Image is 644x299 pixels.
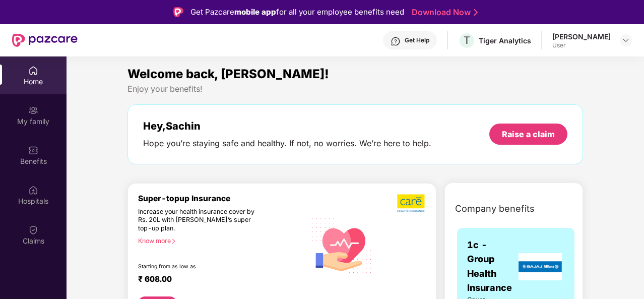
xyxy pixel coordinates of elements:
img: b5dec4f62d2307b9de63beb79f102df3.png [397,194,426,213]
strong: mobile app [234,7,276,17]
div: Know more [138,237,300,244]
div: Hope you’re staying safe and healthy. If not, no worries. We’re here to help. [143,138,431,149]
img: svg+xml;base64,PHN2ZyBpZD0iSG9zcGl0YWxzIiB4bWxucz0iaHR0cDovL3d3dy53My5vcmcvMjAwMC9zdmciIHdpZHRoPS... [28,185,38,195]
span: right [171,238,176,244]
img: svg+xml;base64,PHN2ZyBpZD0iSG9tZSIgeG1sbnM9Imh0dHA6Ly93d3cudzMub3JnLzIwMDAvc3ZnIiB3aWR0aD0iMjAiIG... [28,66,38,76]
div: Starting from as low as [138,263,263,270]
a: Download Now [412,7,475,18]
img: New Pazcare Logo [12,34,78,47]
div: Enjoy your benefits! [127,84,583,94]
img: svg+xml;base64,PHN2ZyBpZD0iSGVscC0zMngzMiIgeG1sbnM9Imh0dHA6Ly93d3cudzMub3JnLzIwMDAvc3ZnIiB3aWR0aD... [391,36,401,46]
img: insurerLogo [519,253,562,280]
div: Get Pazcare for all your employee benefits need [190,6,404,18]
img: Logo [173,7,183,17]
span: Company benefits [455,202,535,216]
img: svg+xml;base64,PHN2ZyBpZD0iQmVuZWZpdHMiIHhtbG5zPSJodHRwOi8vd3d3LnczLm9yZy8yMDAwL3N2ZyIgd2lkdGg9Ij... [28,145,38,155]
div: Tiger Analytics [479,36,531,45]
img: svg+xml;base64,PHN2ZyBpZD0iRHJvcGRvd24tMzJ4MzIiIHhtbG5zPSJodHRwOi8vd3d3LnczLm9yZy8yMDAwL3N2ZyIgd2... [622,36,630,44]
div: User [552,41,611,49]
div: ₹ 608.00 [138,274,296,286]
span: T [464,34,470,46]
div: Increase your health insurance cover by Rs. 20L with [PERSON_NAME]’s super top-up plan. [138,208,263,233]
img: svg+xml;base64,PHN2ZyB3aWR0aD0iMjAiIGhlaWdodD0iMjAiIHZpZXdCb3g9IjAgMCAyMCAyMCIgZmlsbD0ibm9uZSIgeG... [28,105,38,115]
div: Get Help [405,36,429,44]
div: Hey, Sachin [143,120,431,132]
img: svg+xml;base64,PHN2ZyB4bWxucz0iaHR0cDovL3d3dy53My5vcmcvMjAwMC9zdmciIHhtbG5zOnhsaW5rPSJodHRwOi8vd3... [306,208,378,281]
div: Raise a claim [502,129,555,140]
div: Super-topup Insurance [138,194,306,203]
span: 1c - Group Health Insurance [467,238,516,295]
span: Welcome back, [PERSON_NAME]! [127,67,329,81]
img: svg+xml;base64,PHN2ZyBpZD0iQ2xhaW0iIHhtbG5zPSJodHRwOi8vd3d3LnczLm9yZy8yMDAwL3N2ZyIgd2lkdGg9IjIwIi... [28,225,38,235]
img: Stroke [474,7,478,18]
div: [PERSON_NAME] [552,32,611,41]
